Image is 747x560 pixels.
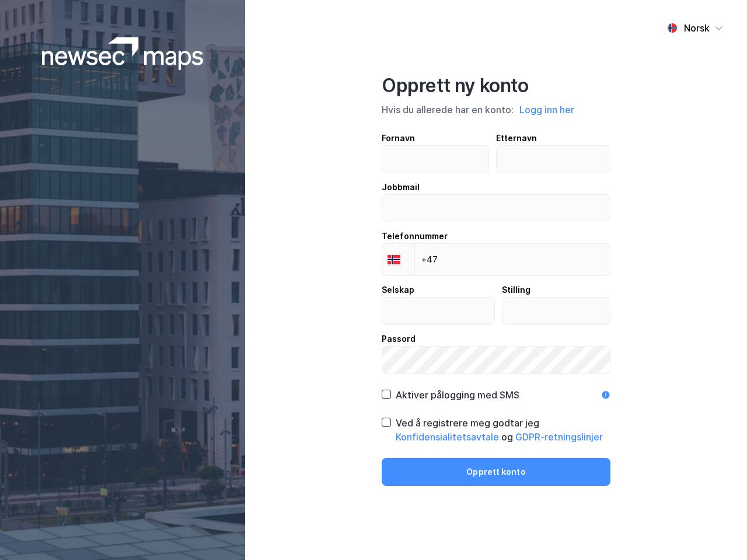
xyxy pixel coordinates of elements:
[689,504,747,560] iframe: Chat Widget
[396,416,610,444] div: Ved å registrere meg godtar jeg og
[382,102,610,117] div: Hvis du allerede har en konto:
[396,388,519,402] div: Aktiver pålogging med SMS
[382,283,495,297] div: Selskap
[684,21,710,35] div: Norsk
[382,243,610,276] input: Telefonnummer
[516,102,578,117] button: Logg inn her
[382,180,610,194] div: Jobbmail
[382,244,414,275] div: Norway: + 47
[382,458,610,486] button: Opprett konto
[382,131,489,145] div: Fornavn
[502,283,611,297] div: Stilling
[382,332,610,346] div: Passord
[42,37,204,70] img: logoWhite.bf58a803f64e89776f2b079ca2356427.svg
[496,131,611,145] div: Etternavn
[382,74,610,97] div: Opprett ny konto
[382,229,610,243] div: Telefonnummer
